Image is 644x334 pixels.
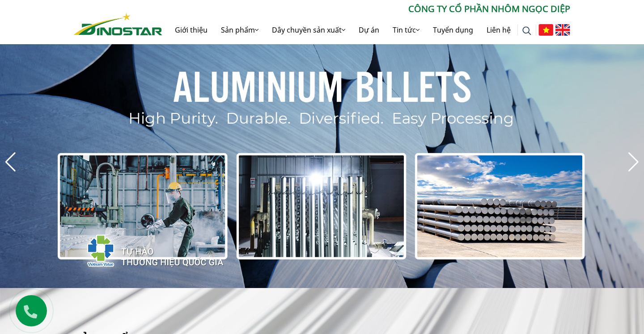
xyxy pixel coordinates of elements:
a: Tuyển dụng [426,16,480,44]
a: Liên hệ [480,16,517,44]
p: CÔNG TY CỔ PHẦN NHÔM NGỌC DIỆP [162,2,570,16]
img: Tiếng Việt [538,24,553,36]
img: search [522,26,531,35]
a: Sản phẩm [214,16,265,44]
a: Nhôm Dinostar [74,11,162,35]
img: Nhôm Dinostar [74,13,162,35]
img: thqg [60,218,225,279]
img: English [555,24,570,36]
a: Dự án [352,16,386,44]
a: Tin tức [386,16,426,44]
a: Dây chuyền sản xuất [265,16,352,44]
a: Giới thiệu [168,16,214,44]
